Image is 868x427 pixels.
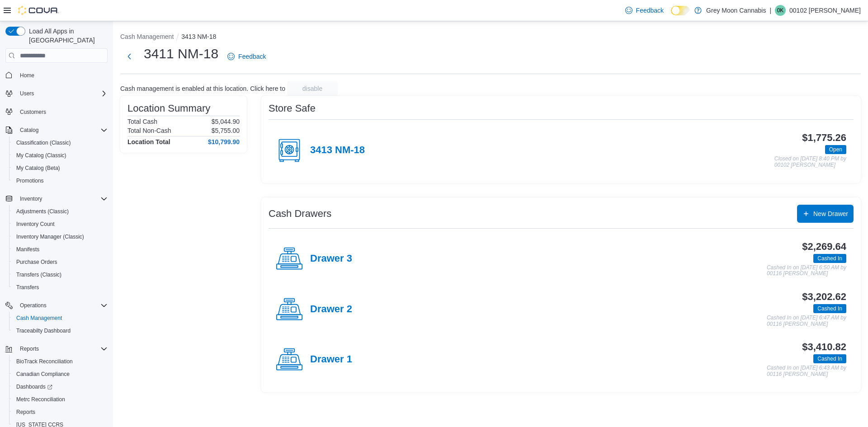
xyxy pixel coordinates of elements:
span: Cashed In [813,254,846,263]
span: Cash Management [16,314,62,322]
span: Inventory Manager (Classic) [13,231,108,242]
button: Reports [9,406,111,418]
a: Customers [16,107,50,117]
h6: Total Cash [127,118,157,125]
a: Inventory Manager (Classic) [13,231,88,242]
span: Cashed In [817,355,842,363]
a: Classification (Classic) [13,137,75,148]
span: Inventory Count [16,221,55,228]
img: Cova [18,6,59,15]
p: Cash management is enabled at this location. Click here to [120,85,285,92]
button: Inventory Count [9,218,111,230]
a: My Catalog (Beta) [13,163,64,174]
button: My Catalog (Classic) [9,149,111,162]
h4: 3413 NM-18 [310,145,365,156]
span: Transfers (Classic) [16,271,61,278]
button: Traceabilty Dashboard [9,324,111,337]
span: Canadian Compliance [16,371,70,378]
p: $5,044.90 [212,118,240,125]
button: Transfers (Classic) [9,268,111,281]
span: Dashboards [13,381,108,392]
button: Promotions [9,174,111,187]
span: Inventory Manager (Classic) [16,233,84,240]
span: Metrc Reconciliation [13,394,108,405]
button: Next [120,47,138,66]
button: Inventory Manager (Classic) [9,230,111,243]
span: Cashed In [817,305,842,313]
button: Operations [16,300,50,311]
a: Reports [13,407,39,418]
button: Inventory [2,192,111,205]
h3: Cash Drawers [269,208,331,219]
span: Purchase Orders [16,258,57,266]
button: Customers [2,105,111,118]
button: Cash Management [120,33,174,40]
button: Users [16,88,38,99]
button: Catalog [2,124,111,136]
span: Cashed In [813,354,846,363]
span: My Catalog (Beta) [16,164,60,172]
button: 3413 NM-18 [181,33,216,40]
span: Traceabilty Dashboard [13,325,108,336]
button: Metrc Reconciliation [9,393,111,406]
span: My Catalog (Classic) [16,152,66,159]
span: Metrc Reconciliation [16,396,65,403]
div: 00102 Kristian Serna [775,5,786,16]
h4: Location Total [127,138,170,145]
button: Reports [2,343,111,355]
a: Transfers [13,282,42,293]
span: 0K [777,5,784,16]
span: Manifests [16,246,39,253]
a: Cash Management [13,313,66,324]
button: Inventory [16,193,46,204]
span: Operations [20,302,47,309]
h3: $3,202.62 [802,291,846,302]
span: Cash Management [13,313,108,324]
p: $5,755.00 [212,127,240,134]
a: Promotions [13,175,47,186]
a: Feedback [224,47,269,66]
p: Cashed In on [DATE] 6:43 AM by 00116 [PERSON_NAME] [767,365,846,377]
button: My Catalog (Beta) [9,162,111,174]
a: My Catalog (Classic) [13,150,70,161]
span: Home [16,69,108,80]
span: Canadian Compliance [13,369,108,380]
h4: $10,799.90 [208,138,240,145]
span: Load All Apps in [GEOGRAPHIC_DATA] [25,27,108,45]
span: Inventory Count [13,219,108,230]
span: Operations [16,300,108,311]
span: Classification (Classic) [16,139,71,146]
span: Users [20,90,34,97]
p: 00102 [PERSON_NAME] [789,5,861,16]
span: BioTrack Reconciliation [13,356,108,367]
span: Customers [20,108,46,116]
button: disable [287,81,338,96]
a: Dashboards [9,380,111,393]
span: Purchase Orders [13,257,108,267]
span: My Catalog (Classic) [13,150,108,161]
button: Manifests [9,243,111,256]
p: Closed on [DATE] 8:40 PM by 00102 [PERSON_NAME] [774,156,846,168]
h3: Location Summary [127,103,210,114]
span: Catalog [20,127,38,134]
span: Transfers [13,282,108,293]
h4: Drawer 1 [310,354,352,366]
h1: 3411 NM-18 [144,45,218,63]
span: Inventory [20,195,42,202]
span: Reports [13,407,108,418]
h4: Drawer 3 [310,253,352,265]
span: Promotions [13,175,108,186]
a: Manifests [13,244,43,255]
button: Reports [16,343,42,354]
span: Users [16,88,108,99]
h6: Total Non-Cash [127,127,171,134]
a: Inventory Count [13,219,58,230]
h3: $1,775.26 [802,132,846,143]
span: Feedback [636,6,664,15]
button: Transfers [9,281,111,294]
span: Customers [16,106,108,117]
p: Cashed In on [DATE] 6:50 AM by 00116 [PERSON_NAME] [767,265,846,277]
span: New Drawer [813,209,848,218]
nav: An example of EuiBreadcrumbs [120,32,861,43]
